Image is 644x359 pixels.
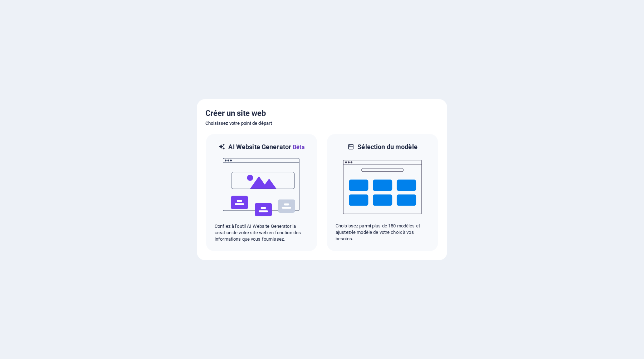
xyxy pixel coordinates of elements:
p: Choisissez parmi plus de 150 modèles et ajustez-le modèle de votre choix à vos besoins. [336,223,429,242]
h5: Créer un site web [205,108,439,119]
div: AI Website GeneratorBêtaaiConfiez à l'outil AI Website Generator la création de votre site web en... [205,133,318,252]
span: Bêta [291,144,305,151]
h6: Sélection du modèle [357,143,418,151]
img: ai [222,152,301,223]
h6: Choisissez votre point de départ [205,119,439,128]
h6: AI Website Generator [228,143,304,152]
div: Sélection du modèleChoisissez parmi plus de 150 modèles et ajustez-le modèle de votre choix à vos... [326,133,439,252]
p: Confiez à l'outil AI Website Generator la création de votre site web en fonction des informations... [215,223,308,242]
